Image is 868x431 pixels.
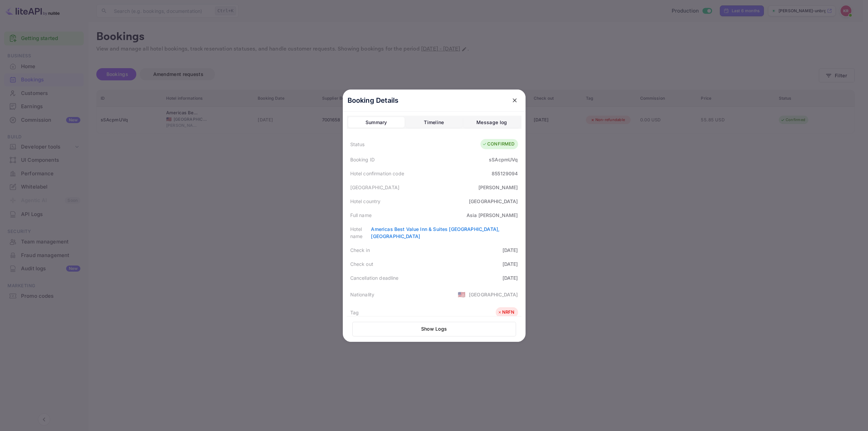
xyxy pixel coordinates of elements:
div: Summary [366,118,387,126]
div: Tag [350,309,359,316]
div: Booking ID [350,156,375,163]
div: [DATE] [502,247,518,254]
div: Timeline [424,118,444,126]
div: Cancellation deadline [350,274,399,281]
button: close [509,94,521,106]
div: [GEOGRAPHIC_DATA] [350,184,400,191]
span: United States [458,288,466,300]
div: Status [350,141,365,148]
div: Hotel confirmation code [350,170,404,177]
button: Summary [348,117,405,128]
div: [GEOGRAPHIC_DATA] [469,198,518,205]
a: Americas Best Value Inn & Suites [GEOGRAPHIC_DATA], [GEOGRAPHIC_DATA] [371,226,499,239]
div: Message log [476,118,507,126]
div: [DATE] [502,260,518,268]
div: [GEOGRAPHIC_DATA] [469,291,518,298]
button: Timeline [406,117,462,128]
div: Hotel name [350,226,371,240]
div: [DATE] [502,274,518,281]
div: Check in [350,247,370,254]
div: sSAcpmUVq [489,156,518,163]
div: 855129094 [492,170,518,177]
p: Booking Details [348,95,399,105]
div: NRFN [497,309,515,316]
div: Full name [350,212,372,219]
button: Message log [463,117,520,128]
div: Nationality [350,291,375,298]
div: Asia [PERSON_NAME] [467,212,518,219]
button: Show Logs [352,322,516,336]
div: CONFIRMED [482,141,514,148]
div: Hotel country [350,198,381,205]
div: Check out [350,260,373,268]
div: [PERSON_NAME] [478,184,518,191]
